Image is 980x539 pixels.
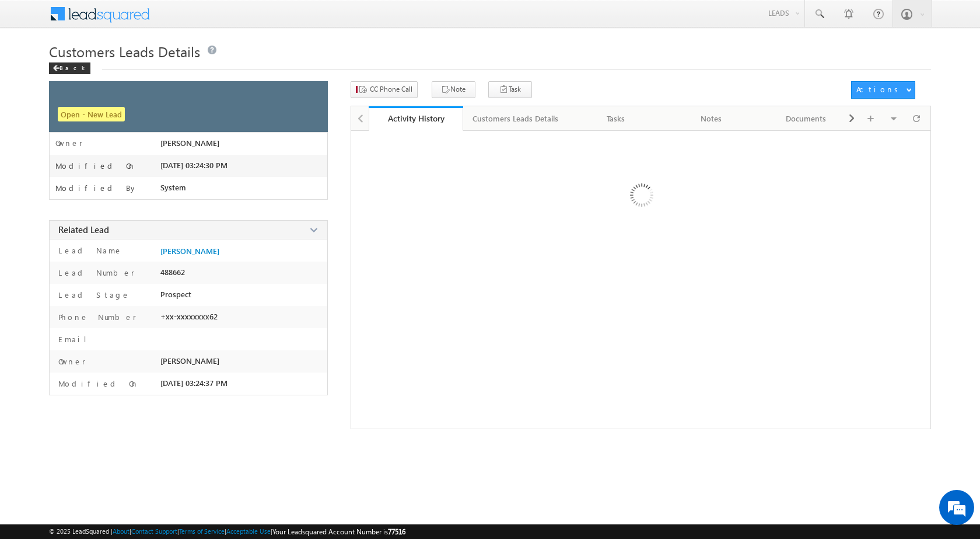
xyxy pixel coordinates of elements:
[55,267,135,278] label: Lead Number
[463,106,569,131] a: Customers Leads Details
[578,112,653,126] div: Tasks
[113,527,129,535] a: About
[58,107,125,121] span: Open - New Lead
[160,246,219,256] a: [PERSON_NAME]
[351,81,418,98] button: CC Phone Call
[160,183,186,192] span: System
[160,378,228,388] span: [DATE] 03:24:37 PM
[856,84,902,95] div: Actions
[55,290,130,300] label: Lead Stage
[160,312,218,321] span: +xx-xxxxxxxx62
[759,106,854,131] a: Documents
[388,527,405,536] span: 77516
[55,356,86,367] label: Owner
[580,137,701,258] img: Loading ...
[179,527,225,535] a: Terms of Service
[55,245,123,256] label: Lead Name
[370,84,412,95] span: CC Phone Call
[55,334,96,345] label: Email
[55,138,83,148] label: Owner
[55,312,136,322] label: Phone Number
[432,81,475,98] button: Note
[131,527,177,535] a: Contact Support
[768,112,843,126] div: Documents
[55,161,136,171] label: Modified On
[55,183,138,193] label: Modified By
[226,527,271,535] a: Acceptable Use
[49,42,200,61] span: Customers Leads Details
[488,81,532,98] button: Task
[160,290,191,299] span: Prospect
[369,106,464,131] a: Activity History
[673,112,748,126] div: Notes
[377,113,455,124] div: Activity History
[569,106,664,131] a: Tasks
[55,378,139,389] label: Modified On
[58,224,109,235] span: Related Lead
[473,112,558,126] div: Customers Leads Details
[851,81,915,99] button: Actions
[160,161,228,170] span: [DATE] 03:24:30 PM
[49,526,405,537] span: © 2025 LeadSquared | | | | |
[160,267,185,277] span: 488662
[272,527,405,536] span: Your Leadsquared Account Number is
[49,62,90,74] div: Back
[664,106,759,131] a: Notes
[160,138,219,148] span: [PERSON_NAME]
[160,356,219,366] span: [PERSON_NAME]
